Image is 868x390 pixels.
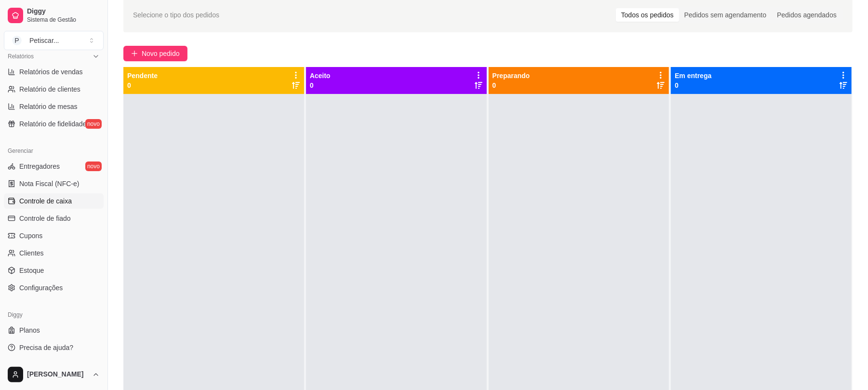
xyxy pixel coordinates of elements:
div: Pedidos agendados [772,8,842,22]
span: Entregadores [19,161,60,171]
span: Controle de fiado [19,214,71,223]
p: Em entrega [675,71,711,81]
span: Novo pedido [142,48,180,59]
span: plus [131,50,138,57]
span: Diggy [27,7,100,16]
a: Clientes [4,245,104,261]
div: Petiscar ... [29,36,59,45]
div: Diggy [4,307,104,323]
a: Controle de caixa [4,193,104,209]
a: Precisa de ajuda? [4,340,104,355]
p: 0 [675,81,711,90]
span: Sistema de Gestão [27,16,100,24]
a: Controle de fiado [4,211,104,226]
a: Cupons [4,228,104,243]
button: Select a team [4,31,104,50]
span: Planos [19,325,40,335]
p: Pendente [127,71,158,81]
span: Selecione o tipo dos pedidos [133,10,219,20]
p: 0 [493,81,530,90]
div: Gerenciar [4,143,104,159]
a: Configurações [4,280,104,296]
span: Relatório de fidelidade [19,119,86,129]
span: Relatório de clientes [19,84,80,94]
a: Planos [4,323,104,338]
span: Clientes [19,248,44,258]
p: 0 [310,81,331,90]
p: Aceito [310,71,331,81]
a: Relatórios de vendas [4,64,104,80]
div: Pedidos sem agendamento [679,8,772,22]
p: 0 [127,81,158,90]
a: Entregadoresnovo [4,159,104,174]
div: Todos os pedidos [616,8,679,22]
a: Relatório de mesas [4,99,104,114]
a: Relatório de fidelidadenovo [4,116,104,132]
span: Relatório de mesas [19,102,78,111]
a: Nota Fiscal (NFC-e) [4,176,104,191]
span: [PERSON_NAME] [27,370,88,379]
span: Cupons [19,231,42,241]
p: Preparando [493,71,530,81]
span: Precisa de ajuda? [19,343,73,352]
span: Configurações [19,283,63,293]
span: Controle de caixa [19,196,72,206]
a: DiggySistema de Gestão [4,4,104,27]
button: [PERSON_NAME] [4,363,104,386]
span: Nota Fiscal (NFC-e) [19,179,79,188]
span: Relatórios de vendas [19,67,83,77]
a: Estoque [4,263,104,278]
span: Relatórios [8,53,34,60]
span: Estoque [19,266,44,275]
button: Novo pedido [123,46,187,61]
a: Relatório de clientes [4,81,104,97]
span: P [12,36,22,45]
